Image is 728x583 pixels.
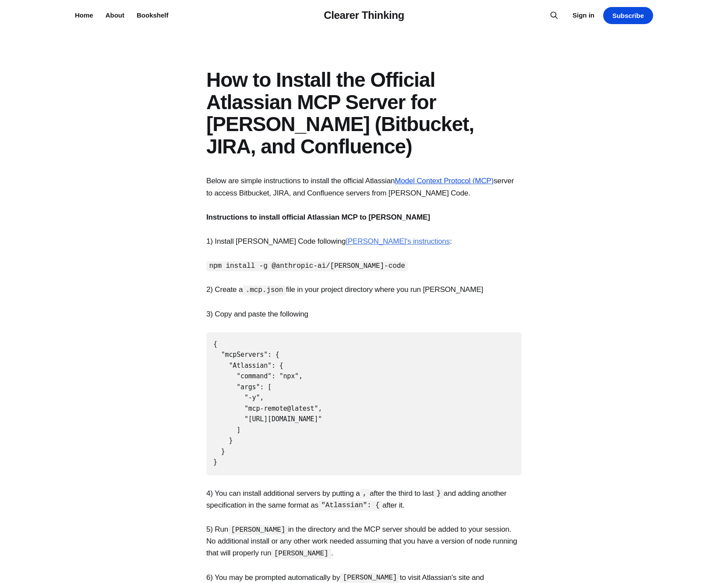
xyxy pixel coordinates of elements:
a: Model Context Protocol (MCP) [395,177,494,185]
h1: How to Install the Official Atlassian MCP Server for [PERSON_NAME] (Bitbucket, JIRA, and Confluence) [206,69,522,157]
p: 2) Create a file in your project directory where you run [PERSON_NAME] [206,284,522,295]
a: Sign in [573,10,594,21]
p: 4) You can install additional servers by putting a after the third to last and adding another spe... [206,487,522,511]
code: .mcp.json [243,285,286,295]
code: , [360,489,370,499]
a: Subscribe [603,7,653,24]
code: npm install -g @anthropic-ai/[PERSON_NAME]-code [206,261,408,271]
p: 5) Run in the directory and the MCP server should be added to your session. No additional install... [206,523,522,559]
a: Bookshelf [137,11,169,19]
button: Search this site [547,8,561,22]
code: [PERSON_NAME] [340,573,400,583]
a: [PERSON_NAME]'s instructions [346,237,450,245]
code: [PERSON_NAME] [228,525,288,535]
strong: Instructions to install official Atlassian MCP to [PERSON_NAME] [206,213,430,221]
code: } [434,489,443,499]
a: Home [75,11,93,19]
a: About [106,11,124,19]
code: [PERSON_NAME] [271,549,331,559]
a: Clearer Thinking [324,9,404,21]
p: 3) Copy and paste the following [206,308,522,320]
code: "Atlassian": { [318,501,382,511]
p: 1) Install [PERSON_NAME] Code following : [206,235,522,247]
p: Below are simple instructions to install the official Atlassian server to access Bitbucket, JIRA,... [206,175,522,199]
code: { "mcpServers": { "Atlassian": { "command": "npx", "args": [ "-y", "mcp-remote@latest", "[URL][DO... [213,340,322,466]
